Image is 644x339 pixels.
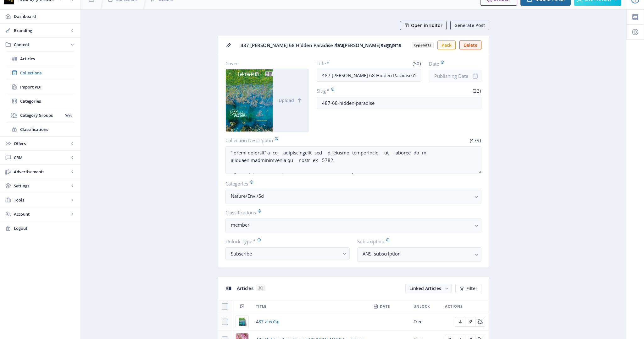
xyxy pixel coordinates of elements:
[14,211,69,217] span: Account
[225,218,481,233] button: member
[445,303,463,310] span: Actions
[225,60,304,67] label: Cover
[472,73,478,79] nb-icon: info
[429,70,481,82] input: Publishing Date
[465,318,475,324] a: Edit page
[273,69,309,132] button: Upload
[412,60,421,67] span: (50)
[256,285,265,291] span: 20
[20,112,63,118] span: Category Groups
[469,137,481,143] span: (479)
[279,98,294,103] span: Upload
[20,70,74,76] span: Collections
[472,88,481,94] span: (22)
[454,23,485,28] span: Generate Post
[363,250,471,257] nb-select-label: ANSi subscription
[357,247,481,262] button: ANSi subscription
[6,122,74,136] a: Classifications
[317,60,367,67] label: Title
[400,21,447,30] button: Open in Editor
[14,13,75,19] span: Dashboard
[63,112,74,118] nb-badge: Web
[14,41,69,48] span: Content
[20,56,74,62] span: Articles
[14,225,75,231] span: Logout
[225,209,476,216] label: Classifications
[357,238,476,245] label: Subscription
[236,315,248,328] img: bda8d190-d37e-447a-b6be-ee932b8e7d90.png
[459,40,481,50] button: Delete
[14,27,69,34] span: Branding
[317,87,397,94] label: Slug
[466,286,477,291] span: Filter
[475,318,485,324] a: Edit page
[429,60,476,67] label: Date
[225,238,345,245] label: Unlock Type
[6,80,74,94] a: Import PDF
[14,169,69,175] span: Advertisements
[6,94,74,108] a: Categories
[14,197,69,203] span: Tools
[450,21,489,30] button: Generate Post
[412,42,434,48] b: typeloft2
[455,284,481,293] button: Filter
[317,97,482,109] input: this-is-how-a-slug-looks-like
[256,303,266,310] span: Title
[237,285,253,291] span: Articles
[14,183,69,189] span: Settings
[20,84,74,90] span: Import PDF
[411,23,442,28] span: Open in Editor
[455,318,465,324] a: Edit page
[225,180,476,187] label: Categories
[380,303,390,310] span: Date
[6,66,74,80] a: Collections
[20,98,74,104] span: Categories
[241,42,407,49] span: 487 [PERSON_NAME] 68 Hidden Paradise ก่อน[PERSON_NAME]จะสูญหาย
[437,40,456,50] button: Pack
[410,313,441,331] td: Free
[20,126,74,132] span: Classifications
[14,154,69,161] span: CRM
[317,69,422,82] input: Type Collection Title ...
[231,192,471,200] nb-select-label: Nature/Envi/Sci
[231,250,339,257] div: Subscribe
[409,285,441,291] span: Linked Articles
[225,137,351,144] label: Collection Description
[14,140,69,147] span: Offers
[256,318,279,326] a: 487 สารบัญ
[6,108,74,122] a: Category GroupsWeb
[225,247,350,260] button: Subscribe
[405,284,452,293] button: Linked Articles
[414,303,430,310] span: Unlock
[231,221,471,229] nb-select-label: member
[6,52,74,66] a: Articles
[225,190,481,204] button: Nature/Envi/Sci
